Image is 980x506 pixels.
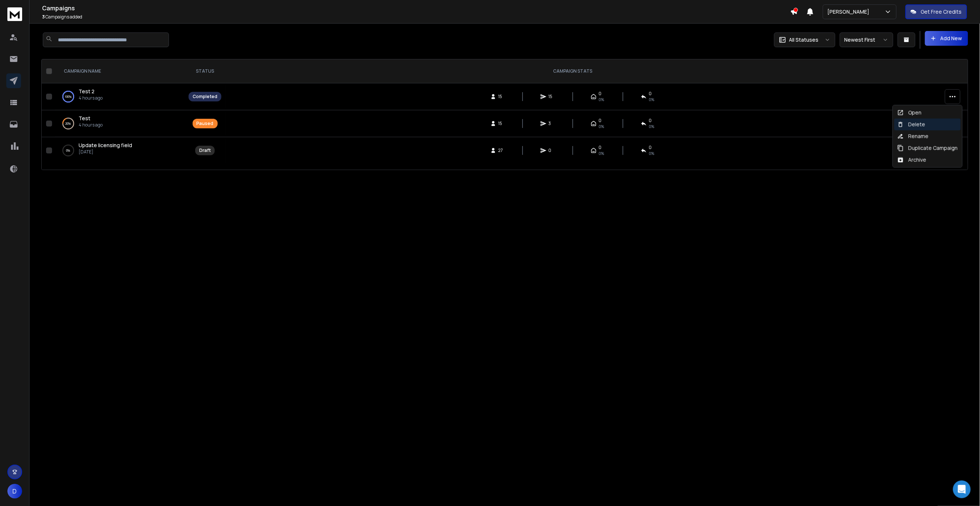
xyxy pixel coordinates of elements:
[7,484,22,499] button: D
[828,8,873,15] p: [PERSON_NAME]
[649,118,652,124] span: 0
[55,83,184,110] td: 100%Test 24 hours ago
[840,32,893,47] button: Newest First
[498,94,506,100] span: 15
[897,156,926,163] div: Archive
[921,8,962,15] p: Get Free Credits
[65,93,72,100] p: 100 %
[42,14,45,20] span: 3
[599,145,602,150] span: 0
[79,95,103,101] p: 4 hours ago
[599,91,602,97] span: 0
[549,121,556,126] span: 3
[649,97,655,103] span: 0 %
[599,118,602,124] span: 0
[197,121,214,126] div: Paused
[549,148,556,153] span: 0
[897,144,958,152] div: Duplicate Campaign
[649,124,655,129] span: 0 %
[649,91,652,97] span: 0
[199,148,211,153] div: Draft
[897,121,925,128] div: Delete
[925,31,968,46] button: Add New
[184,59,226,83] th: STATUS
[549,94,556,100] span: 15
[498,121,506,126] span: 15
[79,88,94,95] a: Test 2
[649,150,655,156] span: 0%
[42,14,790,20] p: Campaigns added
[599,150,604,156] span: 0%
[79,88,94,95] span: Test 2
[79,115,90,122] span: Test
[905,4,967,19] button: Get Free Credits
[55,110,184,137] td: 20%Test4 hours ago
[599,97,604,103] span: 0%
[66,147,70,154] p: 0 %
[498,148,506,153] span: 27
[649,145,652,150] span: 0
[66,120,71,127] p: 20 %
[193,94,217,100] div: Completed
[42,4,790,13] h1: Campaigns
[7,7,22,21] img: logo
[953,481,971,498] div: Open Intercom Messenger
[55,59,184,83] th: CAMPAIGN NAME
[789,36,819,44] p: All Statuses
[79,142,132,149] span: Update licensing field
[79,149,132,155] p: [DATE]
[79,115,90,122] a: Test
[79,142,132,149] a: Update licensing field
[897,132,929,140] div: Rename
[55,137,184,164] td: 0%Update licensing field[DATE]
[599,124,604,129] span: 0%
[226,59,920,83] th: CAMPAIGN STATS
[79,122,103,128] p: 4 hours ago
[897,109,922,116] div: Open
